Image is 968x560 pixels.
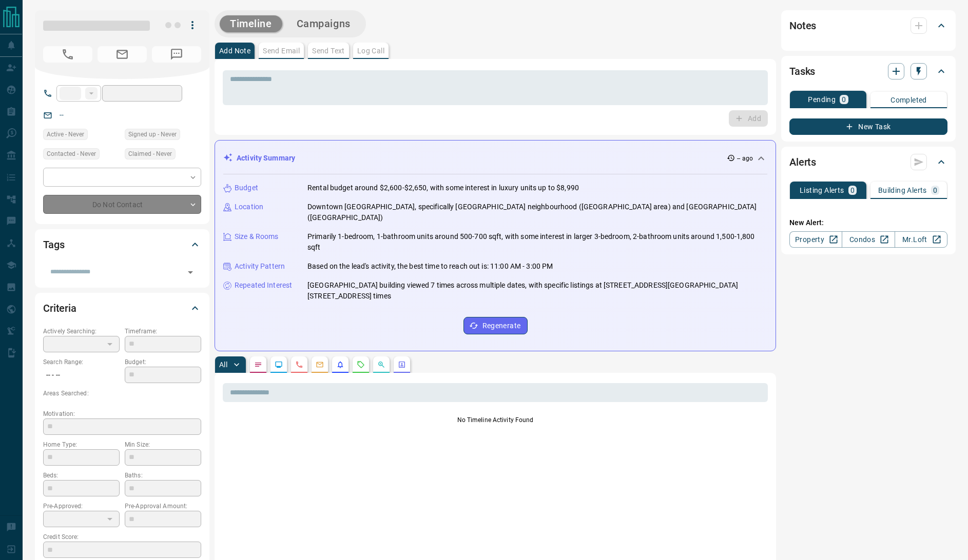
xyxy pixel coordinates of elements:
svg: Notes [254,361,262,369]
button: New Task [789,118,947,135]
p: Home Type: [43,440,120,449]
p: 0 [850,187,855,194]
span: No Number [43,46,92,63]
a: Condos [842,231,895,248]
p: [GEOGRAPHIC_DATA] building viewed 7 times across multiple dates, with specific listings at [STREE... [307,280,767,302]
span: Claimed - Never [128,149,172,159]
p: -- ago [737,154,753,163]
button: Campaigns [286,15,361,32]
div: Do Not Contact [43,195,201,214]
a: -- [60,111,64,119]
p: Budget [235,183,258,193]
h2: Notes [789,17,816,34]
button: Timeline [220,15,282,32]
button: Regenerate [463,317,528,334]
p: Building Alerts [878,187,927,194]
span: Active - Never [47,129,84,139]
svg: Calls [295,361,303,369]
p: Downtown [GEOGRAPHIC_DATA], specifically [GEOGRAPHIC_DATA] neighbourhood ([GEOGRAPHIC_DATA] area)... [307,202,767,223]
p: Motivation: [43,409,201,418]
p: Activity Summary [237,153,295,164]
p: Size & Rooms [235,231,279,242]
svg: Requests [357,361,365,369]
p: No Timeline Activity Found [223,415,768,425]
p: Listing Alerts [800,187,844,194]
p: Search Range: [43,357,120,367]
p: Pending [808,96,836,103]
p: Areas Searched: [43,389,201,398]
p: Repeated Interest [235,280,292,291]
span: Signed up - Never [128,129,177,139]
svg: Opportunities [377,361,385,369]
div: Tasks [789,59,947,84]
svg: Listing Alerts [336,361,344,369]
p: Pre-Approved: [43,502,120,511]
p: Actively Searching: [43,327,120,336]
p: Baths: [125,471,201,480]
p: 0 [842,96,846,103]
p: Location [235,202,263,212]
button: Open [183,265,198,279]
h2: Criteria [43,300,76,316]
p: Based on the lead's activity, the best time to reach out is: 11:00 AM - 3:00 PM [307,261,553,272]
svg: Emails [316,361,324,369]
span: Contacted - Never [47,149,96,159]
p: 0 [933,187,937,194]
p: Completed [890,96,927,104]
svg: Agent Actions [398,361,406,369]
span: No Email [98,46,147,63]
a: Mr.Loft [895,231,947,248]
h2: Alerts [789,154,816,170]
div: Notes [789,13,947,38]
p: New Alert: [789,217,947,228]
p: Primarily 1-bedroom, 1-bathroom units around 500-700 sqft, with some interest in larger 3-bedroom... [307,231,767,253]
span: No Number [152,46,201,63]
svg: Lead Browsing Activity [275,361,283,369]
p: Beds: [43,471,120,480]
p: -- - -- [43,367,120,384]
p: All [219,361,227,368]
div: Criteria [43,296,201,321]
p: Pre-Approval Amount: [125,502,201,511]
h2: Tags [43,236,64,253]
p: Budget: [125,357,201,367]
div: Tags [43,232,201,257]
p: Add Note [219,47,250,54]
p: Min Size: [125,440,201,449]
h2: Tasks [789,63,815,79]
p: Rental budget around $2,600-$2,650, with some interest in luxury units up to $8,990 [307,183,579,193]
div: Alerts [789,150,947,174]
div: Activity Summary-- ago [223,149,767,168]
p: Activity Pattern [235,261,285,272]
p: Credit Score: [43,532,201,542]
p: Timeframe: [125,327,201,336]
a: Property [789,231,842,248]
